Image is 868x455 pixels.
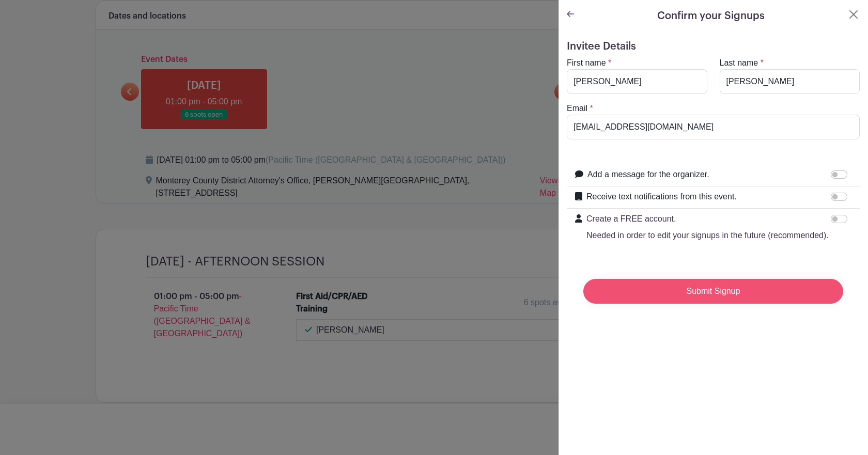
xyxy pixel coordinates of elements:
p: Needed in order to edit your signups in the future (recommended). [586,229,829,242]
label: Last name [720,57,758,69]
label: First name [567,57,606,69]
p: Create a FREE account. [586,213,829,225]
h5: Invitee Details [567,40,860,53]
button: Close [847,8,860,21]
label: Email [567,102,587,115]
label: Receive text notifications from this event. [586,191,737,203]
h5: Confirm your Signups [657,8,765,24]
input: Submit Signup [583,279,843,304]
label: Add a message for the organizer. [587,168,709,181]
